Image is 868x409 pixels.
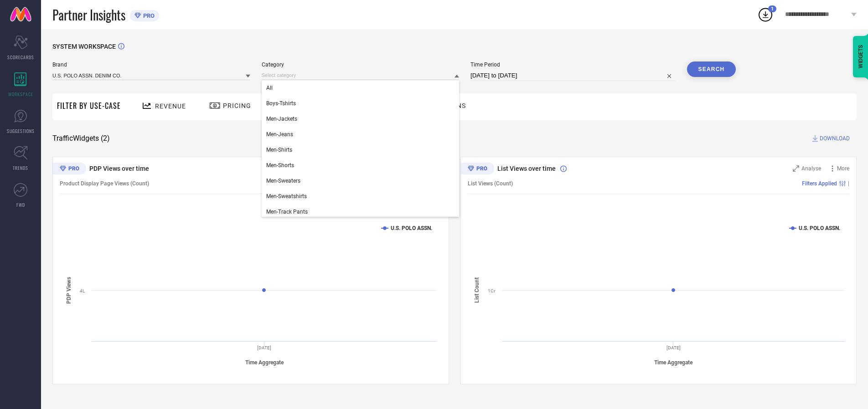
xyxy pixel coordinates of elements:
span: Men-Shirts [266,147,292,153]
div: Men-Sweaters [262,173,460,189]
div: Men-Sweatshirts [262,189,460,204]
span: Men-Sweatshirts [266,193,307,199]
tspan: Time Aggregate [245,359,284,366]
span: Revenue [155,102,186,110]
span: TRENDS [13,164,28,171]
tspan: PDP Views [66,276,72,303]
div: Premium [460,163,494,176]
span: Boys-Tshirts [266,100,296,107]
span: Pricing [223,102,251,109]
span: Men-Sweaters [266,178,300,184]
span: WORKSPACE [8,91,33,97]
span: Product Display Page Views (Count) [60,180,149,187]
button: Search [687,61,736,77]
span: SYSTEM WORKSPACE [52,43,116,50]
span: Traffic Widgets ( 2 ) [52,134,110,143]
span: Men-Shorts [266,162,294,169]
text: U.S. POLO ASSN. [391,225,432,231]
span: Category [262,61,460,68]
svg: Zoom [793,165,799,172]
div: Men-Track Pants [262,204,460,220]
tspan: Time Aggregate [654,359,693,366]
span: | [848,180,849,187]
input: Select category [262,71,460,80]
span: Brand [52,61,250,68]
span: 1 [771,6,774,12]
span: SCORECARDS [7,54,34,61]
span: Partner Insights [52,5,125,24]
span: Men-Track Pants [266,209,308,215]
tspan: List Count [474,277,480,303]
input: Select time period [470,70,676,81]
span: PDP Views over time [89,165,149,172]
text: [DATE] [257,345,271,350]
span: All [266,85,273,91]
div: Men-Shorts [262,158,460,173]
div: Premium [52,163,86,176]
text: U.S. POLO ASSN. [799,225,840,231]
text: [DATE] [666,345,680,350]
span: Analyse [801,165,821,172]
span: Time Period [470,61,676,68]
div: Men-Jeans [262,127,460,142]
div: All [262,80,460,96]
div: Open download list [757,6,774,23]
text: 4L [80,288,85,293]
span: FWD [16,201,25,208]
span: SUGGESTIONS [7,128,35,134]
span: Men-Jeans [266,131,293,138]
div: Boys-Tshirts [262,96,460,111]
span: List Views over time [497,165,556,172]
span: Filter By Use-Case [57,100,121,111]
div: Men-Shirts [262,142,460,158]
span: Filters Applied [802,180,837,187]
span: PRO [141,12,155,19]
span: DOWNLOAD [820,134,850,143]
span: Men-Jackets [266,116,297,122]
span: More [837,165,849,172]
text: 1Cr [488,288,496,293]
span: List Views (Count) [468,180,513,187]
div: Men-Jackets [262,111,460,127]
